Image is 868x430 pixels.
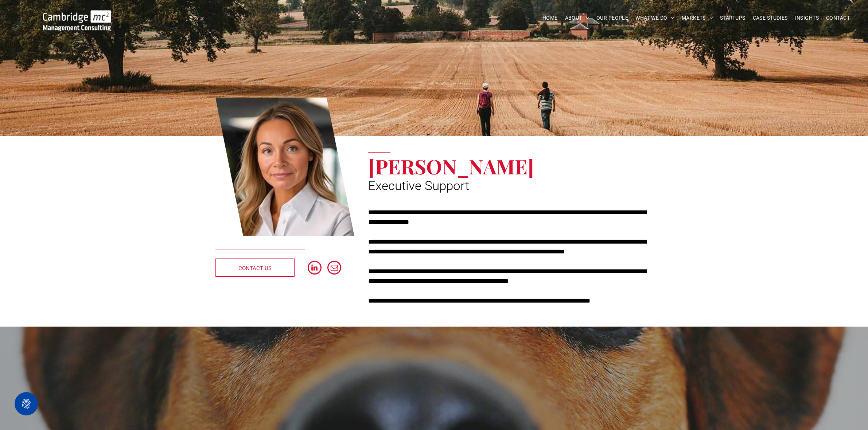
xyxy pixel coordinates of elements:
[43,10,111,31] img: Go to Homepage
[539,12,561,24] a: HOME
[43,11,111,19] a: Your Business Transformed | Cambridge Management Consulting
[308,261,322,276] a: linkedin
[593,12,632,24] a: OUR PEOPLE
[215,96,355,238] a: Kate Hancock | Executive Support | Cambridge Management Consulting
[716,12,749,24] a: STARTUPS
[368,178,469,193] span: Executive Support
[327,261,341,276] a: email
[678,12,716,24] a: MARKETS
[822,12,853,24] a: CONTACT
[632,12,678,24] a: WHAT WE DO
[791,12,822,24] a: INSIGHTS
[215,259,295,277] a: CONTACT US
[368,153,534,180] span: [PERSON_NAME]
[238,259,272,277] span: CONTACT US
[749,12,791,24] a: CASE STUDIES
[561,12,593,24] a: ABOUT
